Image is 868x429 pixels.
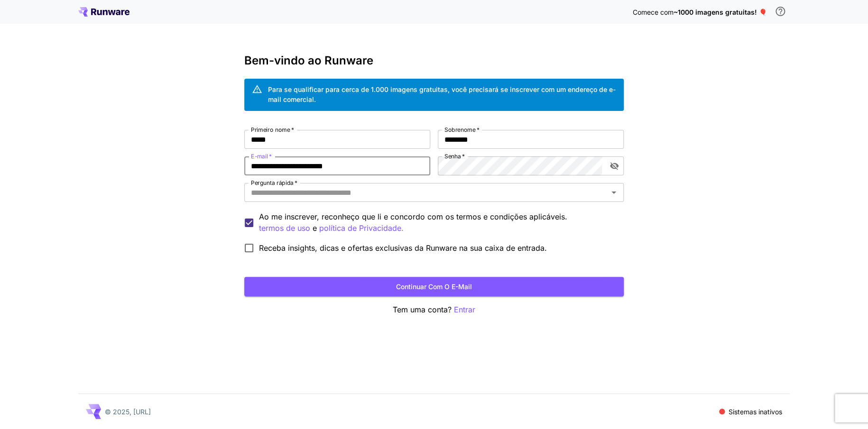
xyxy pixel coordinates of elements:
[251,153,268,160] font: E-mail
[259,212,567,221] font: Ao me inscrever, reconheço que li e concordo com os termos e condições aplicáveis.
[268,85,616,103] font: Para se qualificar para cerca de 1.000 imagens gratuitas, você precisará se inscrever com um ende...
[454,304,475,316] button: Entrar
[393,305,452,314] font: Tem uma conta?
[259,223,310,233] font: termos de uso
[454,305,475,314] font: Entrar
[244,277,624,296] button: Continuar com o e-mail
[259,222,310,234] button: Ao me inscrever, reconheço que li e concordo com os termos e condições aplicáveis. e política de ...
[444,153,461,160] font: Senha
[313,223,317,233] font: e
[396,283,472,291] font: Continuar com o e-mail
[729,408,782,416] font: Sistemas inativos
[771,2,790,21] button: Para se qualificar para crédito gratuito, você precisa se inscrever com um endereço de e-mail com...
[319,222,404,234] button: Ao me inscrever, reconheço que li e concordo com os termos e condições aplicáveis. termos de uso e
[633,8,674,16] font: Comece com
[244,54,373,67] font: Bem-vindo ao Runware
[105,408,151,416] font: © 2025, [URL]
[251,126,290,133] font: Primeiro nome
[606,157,623,174] button: alternar a visibilidade da senha
[444,126,475,133] font: Sobrenome
[674,8,767,16] font: ~1000 imagens gratuitas! 🎈
[259,243,547,253] font: Receba insights, dicas e ofertas exclusivas da Runware na sua caixa de entrada.
[607,186,620,199] button: Abrir
[319,223,404,233] font: política de Privacidade.
[251,179,294,186] font: Pergunta rápida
